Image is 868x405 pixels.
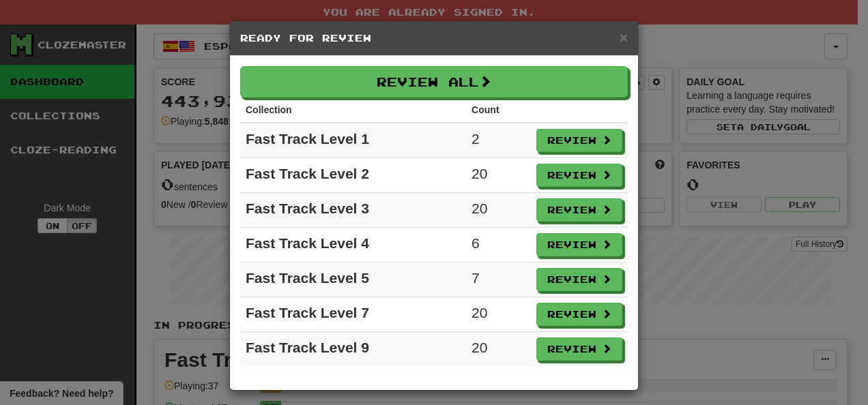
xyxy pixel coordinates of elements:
button: Close [620,30,628,44]
td: 20 [466,193,531,228]
button: Review [536,268,622,291]
button: Review [536,337,622,361]
td: Fast Track Level 1 [240,123,466,158]
span: × [620,29,628,45]
td: Fast Track Level 3 [240,193,466,228]
td: Fast Track Level 9 [240,332,466,367]
td: 20 [466,332,531,367]
button: Review [536,198,622,222]
td: 2 [466,123,531,158]
button: Review [536,129,622,152]
td: 20 [466,297,531,332]
th: Collection [240,97,466,123]
button: Review [536,303,622,326]
td: 6 [466,228,531,262]
h5: Ready for Review [240,31,628,45]
button: Review [536,233,622,256]
button: Review All [240,66,628,97]
td: Fast Track Level 2 [240,158,466,193]
td: 20 [466,158,531,193]
th: Count [466,97,531,123]
td: Fast Track Level 4 [240,228,466,262]
button: Review [536,164,622,187]
td: Fast Track Level 7 [240,297,466,332]
td: Fast Track Level 5 [240,262,466,297]
td: 7 [466,262,531,297]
